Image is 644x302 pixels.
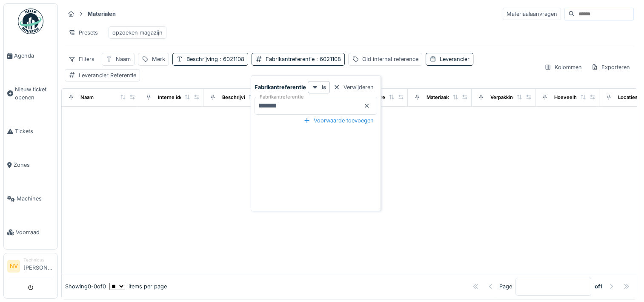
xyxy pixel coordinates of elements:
div: Exporteren [587,61,634,73]
div: Filters [65,53,98,65]
strong: of 1 [595,282,603,290]
div: Hoeveelheid [554,94,584,101]
div: Page [499,282,512,290]
div: Fabrikantreferentie [266,55,341,63]
div: items per page [109,282,167,290]
div: Presets [65,26,102,39]
div: Interne identificator [158,94,204,101]
div: Technicus [23,257,54,263]
strong: is [322,83,326,91]
li: NV [7,260,20,273]
span: Nieuw ticket openen [15,85,54,102]
strong: Fabrikantreferentie [255,83,306,91]
div: Leverancier [440,55,469,63]
div: Beschrijving [222,94,251,101]
span: : 6021108 [218,56,244,62]
div: Verwijderen [330,81,377,93]
span: Agenda [14,52,54,60]
div: Materiaalaanvragen [503,8,561,20]
div: Naam [80,94,94,101]
span: Voorraad [16,228,54,236]
div: Materiaalcategorie [426,94,469,101]
div: Showing 0 - 0 of 0 [65,282,106,290]
div: Leverancier Referentie [79,71,136,79]
img: Badge_color-CXgf-gQk.svg [18,9,43,34]
span: Tickets [15,127,54,135]
label: Fabrikantreferentie [258,93,306,101]
div: Voorwaarde toevoegen [300,115,377,126]
span: Zones [14,161,54,169]
div: Locaties [618,94,638,101]
div: Kolommen [541,61,586,73]
div: Verpakking [490,94,516,101]
div: Old internal reference [362,55,418,63]
span: Machines [17,195,54,203]
li: [PERSON_NAME] [23,257,54,275]
div: Merk [152,55,165,63]
strong: Materialen [84,10,119,18]
span: : 6021108 [315,56,341,62]
div: opzoeken magazijn [112,29,163,37]
div: Beschrijving [186,55,244,63]
div: Naam [116,55,131,63]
